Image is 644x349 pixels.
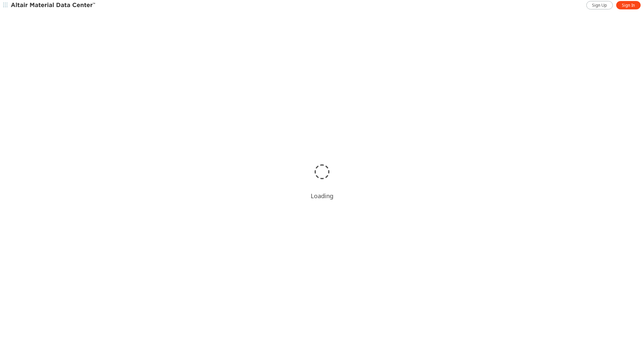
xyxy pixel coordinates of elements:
[592,3,607,8] span: Sign Up
[622,3,635,8] span: Sign In
[11,2,96,9] img: Altair Material Data Center
[311,192,333,200] div: Loading
[586,1,613,9] a: Sign Up
[616,1,641,9] a: Sign In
